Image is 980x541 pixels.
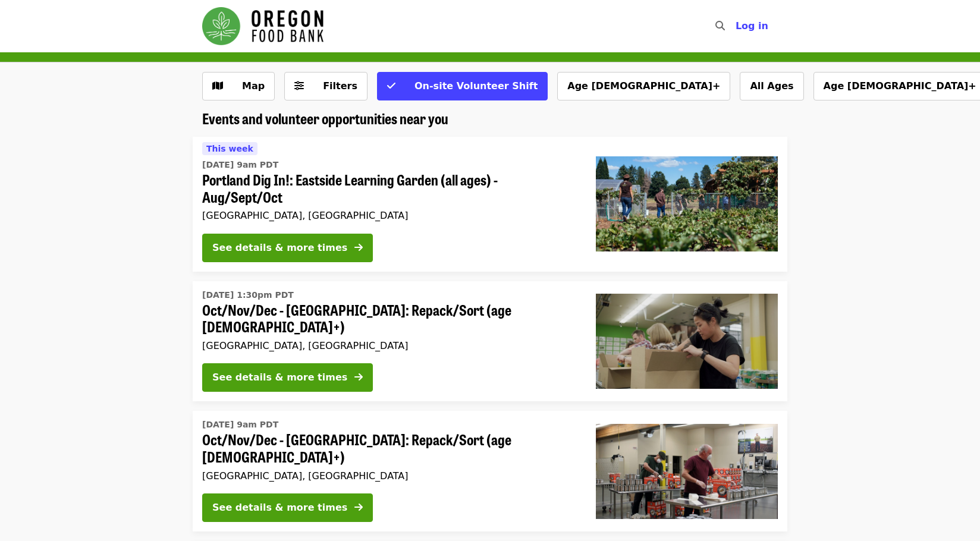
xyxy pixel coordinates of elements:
[736,20,768,32] span: Log in
[323,80,357,92] span: Filters
[726,14,778,38] button: Log in
[193,411,787,531] a: See details for "Oct/Nov/Dec - Portland: Repack/Sort (age 16+)"
[242,80,265,92] span: Map
[387,80,395,92] i: check icon
[202,108,448,128] span: Events and volunteer opportunities near you
[206,144,253,153] span: This week
[354,502,363,513] i: arrow-right icon
[202,159,278,171] time: [DATE] 9am PDT
[596,424,778,519] img: Oct/Nov/Dec - Portland: Repack/Sort (age 16+) organized by Oregon Food Bank
[202,301,577,336] span: Oct/Nov/Dec - [GEOGRAPHIC_DATA]: Repack/Sort (age [DEMOGRAPHIC_DATA]+)
[354,372,363,383] i: arrow-right icon
[202,171,577,206] span: Portland Dig In!: Eastside Learning Garden (all ages) - Aug/Sept/Oct
[596,294,778,389] img: Oct/Nov/Dec - Portland: Repack/Sort (age 8+) organized by Oregon Food Bank
[212,241,347,255] div: See details & more times
[284,72,367,100] button: Filters (0 selected)
[202,234,373,262] button: See details & more times
[377,72,548,100] button: On-site Volunteer Shift
[557,72,730,100] button: Age [DEMOGRAPHIC_DATA]+
[193,137,787,272] a: See details for "Portland Dig In!: Eastside Learning Garden (all ages) - Aug/Sept/Oct"
[732,12,742,40] input: Search
[202,470,577,482] div: [GEOGRAPHIC_DATA], [GEOGRAPHIC_DATA]
[596,156,778,251] img: Portland Dig In!: Eastside Learning Garden (all ages) - Aug/Sept/Oct organized by Oregon Food Bank
[202,210,577,221] div: [GEOGRAPHIC_DATA], [GEOGRAPHIC_DATA]
[193,281,787,402] a: See details for "Oct/Nov/Dec - Portland: Repack/Sort (age 8+)"
[414,80,538,92] span: On-site Volunteer Shift
[202,7,323,45] img: Oregon Food Bank - Home
[715,20,725,32] i: search icon
[740,72,803,100] button: All Ages
[294,80,304,92] i: sliders-h icon
[202,493,373,522] button: See details & more times
[202,289,294,301] time: [DATE] 1:30pm PDT
[202,72,275,100] button: Show map view
[202,419,278,431] time: [DATE] 9am PDT
[212,370,347,385] div: See details & more times
[212,80,223,92] i: map icon
[202,363,373,392] button: See details & more times
[212,501,347,515] div: See details & more times
[202,340,577,351] div: [GEOGRAPHIC_DATA], [GEOGRAPHIC_DATA]
[354,242,363,253] i: arrow-right icon
[202,431,577,465] span: Oct/Nov/Dec - [GEOGRAPHIC_DATA]: Repack/Sort (age [DEMOGRAPHIC_DATA]+)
